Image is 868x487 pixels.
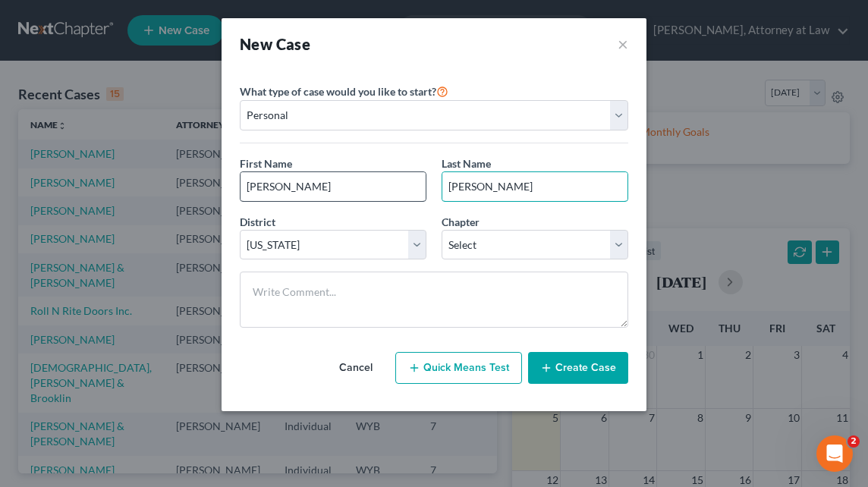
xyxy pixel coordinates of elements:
span: First Name [240,157,292,170]
button: Create Case [528,352,628,384]
input: Enter First Name [241,172,426,201]
strong: New Case [240,35,310,53]
button: × [618,33,628,55]
button: Cancel [322,353,389,383]
button: Quick Means Test [395,352,522,384]
span: Last Name [442,157,491,170]
input: Enter Last Name [442,172,627,201]
span: District [240,215,275,228]
label: What type of case would you like to start? [240,82,448,100]
span: 2 [848,435,860,448]
span: Chapter [442,215,480,228]
iframe: Intercom live chat [816,435,853,472]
